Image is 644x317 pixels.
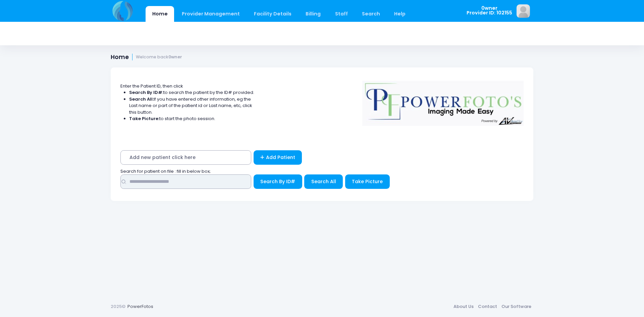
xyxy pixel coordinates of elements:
[111,303,125,310] span: 2025©
[129,96,255,116] li: If you have entered other information, eg the Last name or part of the patient id or Last name, e...
[352,178,383,185] span: Take Picture
[136,55,182,60] small: Welcome back
[254,174,302,189] button: Search By ID#
[120,150,251,165] span: Add new patient click here
[120,83,183,89] span: Enter the Patient ID, then click
[248,6,298,22] a: Facility Details
[299,6,327,22] a: Billing
[129,89,255,96] li: to search the patient by the ID# provided.
[129,115,255,122] li: to start the photo session.
[499,301,533,313] a: Our Software
[311,178,336,185] span: Search All
[127,303,153,310] a: PowerFotos
[129,96,154,102] strong: Search All:
[451,301,476,313] a: About Us
[355,6,386,22] a: Search
[345,174,390,189] button: Take Picture
[304,174,343,189] button: Search All
[254,150,302,165] a: Add Patient
[175,6,246,22] a: Provider Management
[328,6,354,22] a: Staff
[467,6,512,15] span: 0wner Provider ID: 102155
[517,4,530,18] img: image
[359,76,527,126] img: Logo
[388,6,412,22] a: Help
[129,115,159,122] strong: Take Picture:
[168,54,182,60] strong: 0wner
[260,178,295,185] span: Search By ID#
[476,301,499,313] a: Contact
[146,6,174,22] a: Home
[120,168,211,174] span: Search for patient on file : fill in below box;
[129,89,163,96] strong: Search By ID#:
[111,54,182,61] h1: Home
